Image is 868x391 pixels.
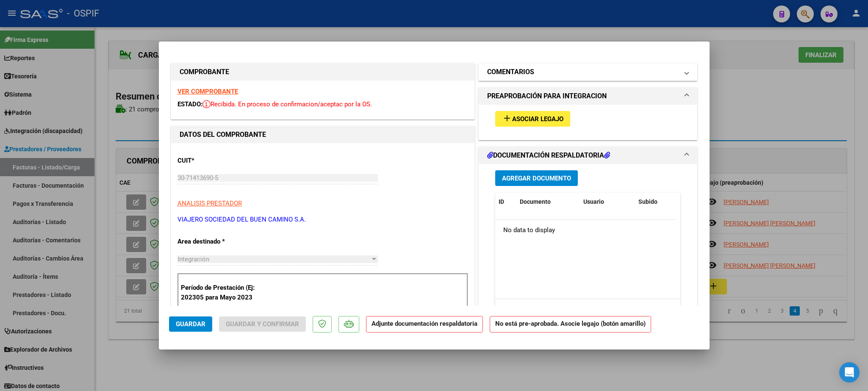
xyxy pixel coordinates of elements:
mat-expansion-panel-header: PREAPROBACIÓN PARA INTEGRACION [479,88,697,105]
span: Agregar Documento [502,175,571,182]
p: CUIT [177,156,265,166]
h1: PREAPROBACIÓN PARA INTEGRACION [487,91,607,101]
mat-expansion-panel-header: DOCUMENTACIÓN RESPALDATORIA [479,147,697,164]
span: Asociar Legajo [512,115,563,123]
button: Guardar [169,316,212,332]
span: Documento [520,198,551,205]
strong: DATOS DEL COMPROBANTE [180,130,266,139]
a: VER COMPROBANTE [177,88,238,95]
h1: COMENTARIOS [487,67,534,77]
span: Subido [638,198,657,205]
span: Guardar [176,320,205,328]
div: Open Intercom Messenger [839,362,860,383]
span: ESTADO: [177,100,202,108]
h1: DOCUMENTACIÓN RESPALDATORIA [487,150,610,161]
span: Recibida. En proceso de confirmacion/aceptac por la OS. [202,100,372,108]
strong: No está pre-aprobada. Asocie legajo (botón amarillo) [490,316,651,333]
button: Guardar y Confirmar [219,316,306,332]
div: No data to display [495,220,676,241]
datatable-header-cell: Documento [516,193,580,211]
p: Area destinado * [177,237,265,247]
span: ANALISIS PRESTADOR [177,200,242,207]
span: Usuario [583,198,604,205]
div: PREAPROBACIÓN PARA INTEGRACION [479,105,697,140]
datatable-header-cell: Subido [635,193,677,211]
datatable-header-cell: Usuario [580,193,635,211]
div: 0 total [495,299,681,320]
p: VIAJERO SOCIEDAD DEL BUEN CAMINO S.A. [177,215,468,225]
span: ID [499,198,504,205]
span: Integración [177,255,209,263]
strong: COMPROBANTE [180,68,229,76]
span: Guardar y Confirmar [226,320,299,328]
mat-icon: add [502,113,512,123]
p: Período de Prestación (Ej: 202305 para Mayo 2023 [181,283,266,302]
datatable-header-cell: ID [495,193,516,211]
div: DOCUMENTACIÓN RESPALDATORIA [479,164,697,340]
strong: Adjunte documentación respaldatoria [372,320,477,327]
button: Agregar Documento [495,170,578,186]
button: Asociar Legajo [495,111,570,127]
mat-expansion-panel-header: COMENTARIOS [479,64,697,80]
